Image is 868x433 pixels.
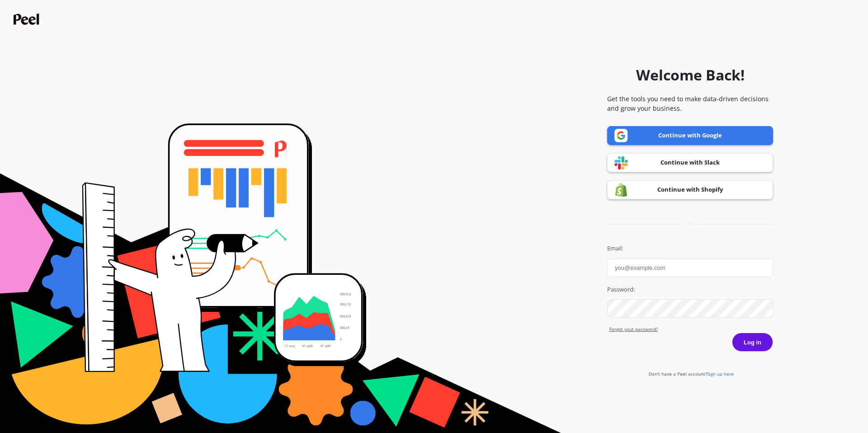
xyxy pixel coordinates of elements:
[732,333,773,352] button: Log in
[607,259,773,277] input: you@example.com
[607,244,773,253] label: Email:
[14,14,42,25] img: Peel
[607,126,773,145] a: Continue with Google
[609,326,773,333] a: Forgot yout password?
[649,371,734,377] a: Don't have a Peel account?Sign up here
[614,129,628,142] img: Google logo
[614,156,628,170] img: Slack logo
[607,94,773,113] p: Get the tools you need to make data-driven decisions and grow your business.
[636,64,745,86] h1: Welcome Back!
[607,285,773,294] label: Password:
[607,153,773,172] a: Continue with Slack
[614,183,628,197] img: Shopify logo
[707,371,734,377] span: Sign up here
[607,180,773,199] a: Continue with Shopify
[607,221,773,227] div: or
